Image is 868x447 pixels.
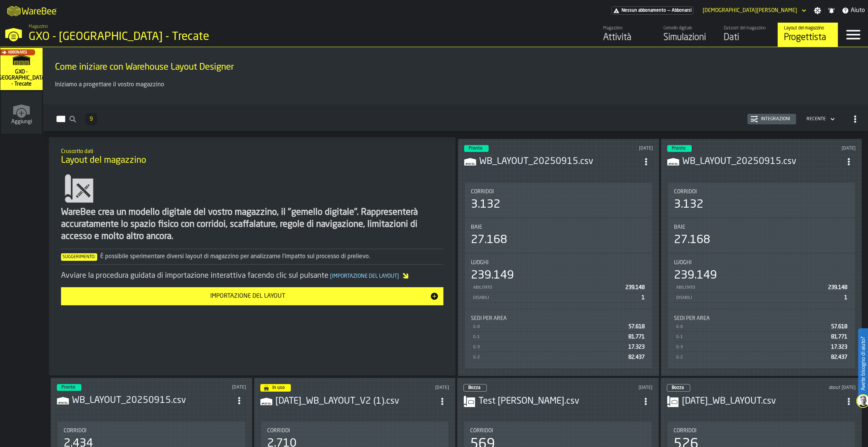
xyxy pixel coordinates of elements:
span: 57.618 [628,324,645,329]
div: Title [674,315,849,321]
div: Magazzino [603,26,651,31]
label: Avete bisogno di aiuto? [859,329,867,398]
span: Corridoi [674,189,697,195]
button: button-Importazione del layout [61,287,443,305]
div: Attività [603,32,651,44]
div: 239.149 [471,269,514,282]
h2: Sub Title [61,147,443,155]
div: Title [471,260,646,266]
span: Importazione del layout [329,274,400,279]
h3: WB_LAYOUT_20250915.csv [479,156,639,168]
div: 27.168 [674,233,710,247]
div: Test Matteo.csv [478,395,639,407]
div: 239.149 [674,269,717,282]
span: 1 [642,295,645,300]
div: DropdownMenuValue-Matteo Cultrera [700,6,808,15]
div: È possibile sperimentare diversi layout di magazzino per analizzarne l'impatto sul processo di pr... [61,252,443,261]
span: Baie [471,224,482,230]
div: Title [674,428,849,434]
h3: [DATE]_WB_LAYOUT_V2 (1).csv [275,395,436,407]
div: Title [674,260,849,266]
div: stat-Corridoi [668,183,855,217]
div: status-3 2 [57,384,81,391]
div: Layout del magazzino [784,26,832,31]
span: Baie [674,224,685,230]
div: 2025-08-05_WB_LAYOUT_V2 (1).csv [275,395,436,407]
a: link-to-/wh/new [1,92,42,135]
div: ItemListCard- [49,137,455,375]
span: Sedi per area [471,315,507,321]
div: DropdownMenuValue-Matteo Cultrera [703,8,797,14]
div: Simulazioni [663,32,711,44]
div: Avviare la procedura guidata di importazione interattiva facendo clic sul pulsante [61,271,443,281]
span: 239.148 [625,285,645,290]
span: Corridoi [64,428,87,434]
div: stat-Sedi per area [668,309,855,368]
div: DropdownMenuValue-4 [804,115,836,124]
span: ] [397,274,399,279]
span: Corridoi [470,428,493,434]
span: [ [330,274,332,279]
div: Updated: 24/09/2025, 13:20:37 Created: 24/09/2025, 13:03:33 [572,146,653,151]
section: card-LayoutDashboardCard [667,181,856,370]
div: stat-Luoghi [668,254,855,309]
div: StatList-item-Abilitato [674,282,849,292]
div: Updated: 18/09/2025, 16:41:41 Created: 18/09/2025, 16:27:03 [164,385,246,390]
div: status-0 2 [667,384,690,392]
div: StatList-item-Disabili [674,292,849,303]
div: ButtonLoadMore-Per saperne di più-Precedente-Primo-Ultimo [82,113,100,125]
div: Title [674,189,849,195]
div: G-0 [675,325,828,329]
div: stat-Luoghi [465,254,652,309]
div: Progettista [784,32,832,44]
div: StatList-item-G-3 [471,342,646,352]
span: 239.148 [828,285,847,290]
div: Abilitato [675,285,825,290]
span: 17.323 [628,344,645,350]
div: Integrazioni [758,116,793,122]
div: DropdownMenuValue-4 [807,116,826,122]
div: Title [674,224,849,230]
span: Pronto [469,146,483,151]
div: Title [470,428,646,434]
div: ItemListCard-DashboardItemContainer [458,139,659,376]
div: title-Layout del magazzino [55,143,449,170]
h3: Test [PERSON_NAME].csv [478,395,639,407]
span: 9 [90,116,93,122]
div: Dati [724,32,772,44]
span: Aggiungi [11,119,32,125]
span: Magazzino [29,24,48,29]
div: Title [471,315,646,321]
span: 81.771 [831,334,847,340]
div: title-Come iniziare con Warehouse Layout Designer [49,53,862,80]
div: Title [64,428,239,434]
div: Updated: 23/09/2025, 23:32:32 Created: 23/09/2025, 23:14:56 [774,146,856,151]
div: WB_LAYOUT_20250915.csv [72,395,232,407]
div: Title [471,224,646,230]
a: link-to-/wh/i/7274009e-5361-4e21-8e36-7045ee840609/simulations [0,48,43,92]
span: Nessun abbonamento [622,8,666,13]
div: StatList-item-G-0 [471,321,646,332]
div: Abbonamento al menu [611,6,694,15]
h3: [DATE]_WB_LAYOUT.csv [682,395,842,407]
span: Bozza [672,386,684,390]
div: status-3 2 [667,145,692,152]
div: StatList-item-Disabili [471,292,646,303]
div: StatList-item-G-1 [674,332,849,342]
div: Updated: 26/08/2025, 05:56:12 Created: 05/08/2025, 08:51:56 [773,385,856,390]
div: Title [267,428,443,434]
span: Sedi per area [674,315,710,321]
div: G-1 [472,335,625,340]
span: Suggerimento: [61,253,97,261]
div: G-1 [675,335,828,340]
button: button-Integrazioni [747,114,796,124]
div: Updated: 28/08/2025, 11:39:19 Created: 11/07/2025, 17:09:09 [570,385,653,390]
div: Disabili [675,295,842,300]
span: Pronto [672,146,686,151]
h3: WB_LAYOUT_20250915.csv [682,156,842,168]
